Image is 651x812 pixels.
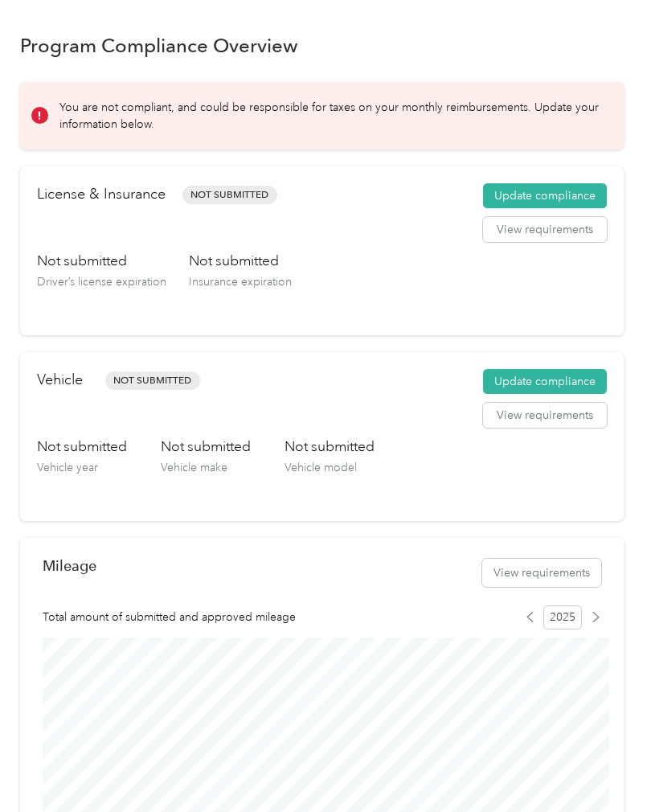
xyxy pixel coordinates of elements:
span: Not Submitted [182,186,277,204]
span: 2025 [543,605,582,630]
h2: Vehicle [37,369,83,391]
span: Not Submitted [105,371,200,390]
span: Driver’s license expiration [37,275,166,289]
span: Vehicle year [37,461,98,474]
button: View requirements [483,217,607,243]
span: Insurance expiration [189,275,292,289]
h3: Not submitted [37,251,166,271]
button: View requirements [483,403,607,429]
h3: Not submitted [189,251,292,271]
h3: Not submitted [285,437,375,457]
iframe: Everlance-gr Chat Button Frame [561,722,651,812]
h3: Not submitted [161,437,251,457]
h3: Not submitted [37,437,127,457]
h2: Mileage [43,557,96,574]
h2: License & Insurance [37,183,166,205]
button: Update compliance [483,369,607,395]
button: View requirements [482,559,601,587]
span: Vehicle model [285,461,357,474]
span: Vehicle make [161,461,227,474]
h1: Program Compliance Overview [20,37,298,54]
button: Update compliance [483,183,607,209]
span: Total amount of submitted and approved mileage [43,609,296,625]
p: You are not compliant, and could be responsible for taxes on your monthly reimbursements. Update ... [59,99,601,133]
